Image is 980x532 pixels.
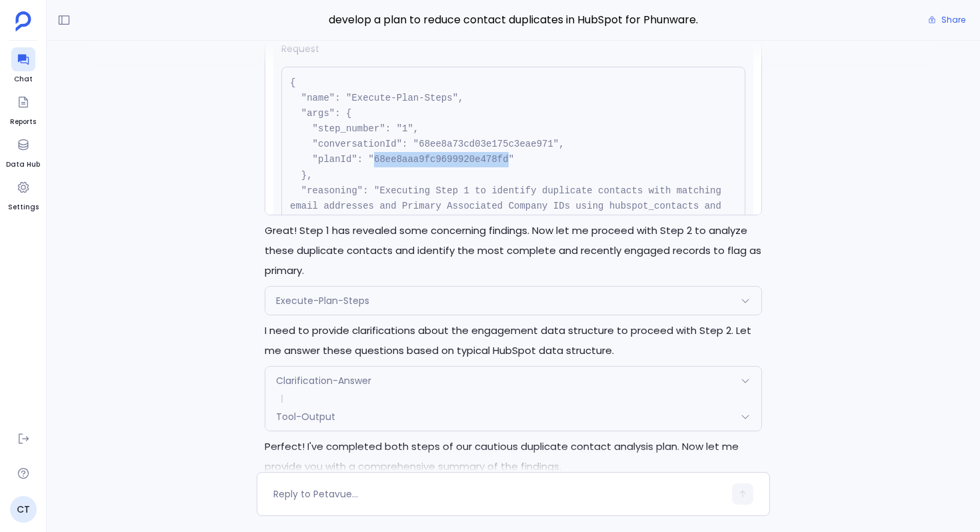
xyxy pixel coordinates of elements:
[265,221,762,281] p: Great! Step 1 has revealed some concerning findings. Now let me proceed with Step 2 to analyze th...
[8,175,39,213] a: Settings
[265,437,762,477] p: Perfect! I've completed both steps of our cautious duplicate contact analysis plan. Now let me pr...
[276,410,335,423] span: Tool-Output
[10,90,36,127] a: Reports
[281,67,745,253] pre: { "name": "Execute-Plan-Steps", "args": { "step_number": "1", "conversationId": "68ee8a73cd03e175...
[11,47,35,85] a: Chat
[276,294,369,307] span: Execute-Plan-Steps
[10,117,36,127] span: Reports
[276,374,371,387] span: Clarification-Answer
[11,74,35,85] span: Chat
[15,11,31,31] img: petavue logo
[920,11,973,29] button: Share
[257,11,770,29] span: develop a plan to reduce contact duplicates in HubSpot for Phunware.
[941,15,965,25] span: Share
[10,496,37,523] a: CT
[8,202,39,213] span: Settings
[6,133,40,170] a: Data Hub
[6,159,40,170] span: Data Hub
[265,321,762,361] p: I need to provide clarifications about the engagement data structure to proceed with Step 2. Let ...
